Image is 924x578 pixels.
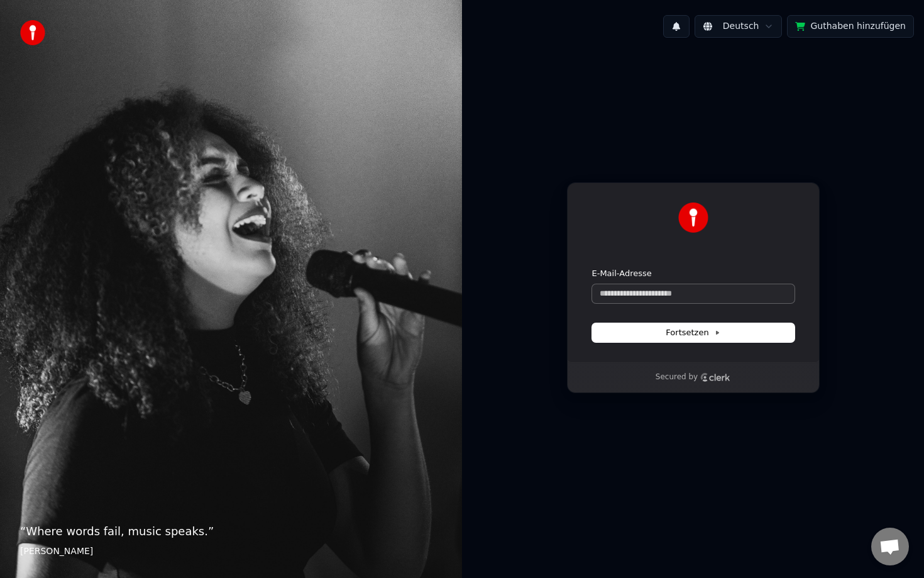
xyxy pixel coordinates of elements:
[656,372,698,382] p: Secured by
[871,528,909,565] a: Chat öffnen
[20,523,442,540] p: “ Where words fail, music speaks. ”
[592,268,652,279] label: E-Mail-Adresse
[666,327,720,338] span: Fortsetzen
[592,323,795,342] button: Fortsetzen
[678,203,708,233] img: Youka
[787,15,914,38] button: Guthaben hinzufügen
[700,373,730,382] a: Clerk logo
[20,20,45,45] img: youka
[20,545,442,558] footer: [PERSON_NAME]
